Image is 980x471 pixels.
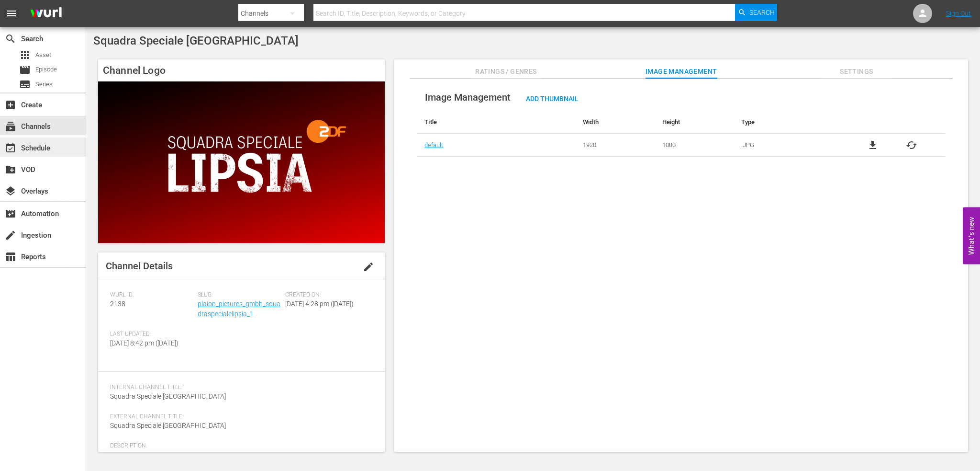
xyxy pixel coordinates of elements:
a: file_download [867,139,879,151]
button: cached [906,139,917,151]
span: Wurl ID: [110,291,193,299]
th: Width [576,111,655,134]
span: VOD [5,164,16,175]
span: Description: [110,442,368,450]
h4: Channel Logo [98,59,385,81]
span: Reports [5,251,16,263]
button: Search [735,4,777,21]
span: Schedule [5,142,16,154]
th: Height [655,111,734,134]
span: 2138 [110,300,125,308]
span: Created On: [285,291,368,299]
span: Add Thumbnail [518,95,586,103]
span: [DATE] 4:28 pm ([DATE]) [285,300,354,308]
span: Image Management [646,66,717,78]
button: Open Feedback Widget [963,207,980,264]
img: ans4CAIJ8jUAAAAAAAAAAAAAAAAAAAAAAAAgQb4GAAAAAAAAAAAAAAAAAAAAAAAAJMjXAAAAAAAAAAAAAAAAAAAAAAAAgAT5G... [23,2,69,25]
span: Image Management [425,92,511,103]
span: [DATE] 8:42 pm ([DATE]) [110,339,178,347]
th: Title [417,111,576,134]
span: Search [5,33,16,45]
button: Add Thumbnail [518,90,586,107]
span: Settings [821,66,892,78]
td: 1080 [655,134,734,157]
th: Type [734,111,840,134]
span: Asset [19,49,31,61]
td: .JPG [734,134,840,157]
a: default [424,141,443,149]
span: edit [363,261,374,273]
span: Asset [35,50,51,60]
span: Internal Channel Title: [110,384,368,391]
span: Squadra Speciale [GEOGRAPHIC_DATA] [93,34,299,47]
span: Overlays [5,185,16,197]
span: Series [35,80,53,89]
td: 1920 [576,134,655,157]
span: Episode [19,64,31,76]
span: Series [19,79,31,90]
span: Automation [5,208,16,219]
span: Channels [5,121,16,132]
span: Channel Details [106,260,173,272]
img: Squadra Speciale Lipsia [98,81,385,243]
span: Search [749,4,775,21]
span: External Channel Title: [110,413,368,421]
a: plaion_pictures_gmbh_squadraspecialelipsia_1 [198,300,280,318]
span: Squadra Speciale [GEOGRAPHIC_DATA] [110,392,226,400]
span: Create [5,99,16,111]
a: Sign Out [946,10,971,17]
span: Ratings / Genres [470,66,542,78]
span: Last Updated: [110,331,193,338]
span: Slug: [198,291,280,299]
span: Squadra Speciale [GEOGRAPHIC_DATA] [110,422,226,429]
button: edit [357,255,380,278]
span: menu [6,8,17,19]
span: Ingestion [5,230,16,241]
span: Episode [35,65,57,74]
